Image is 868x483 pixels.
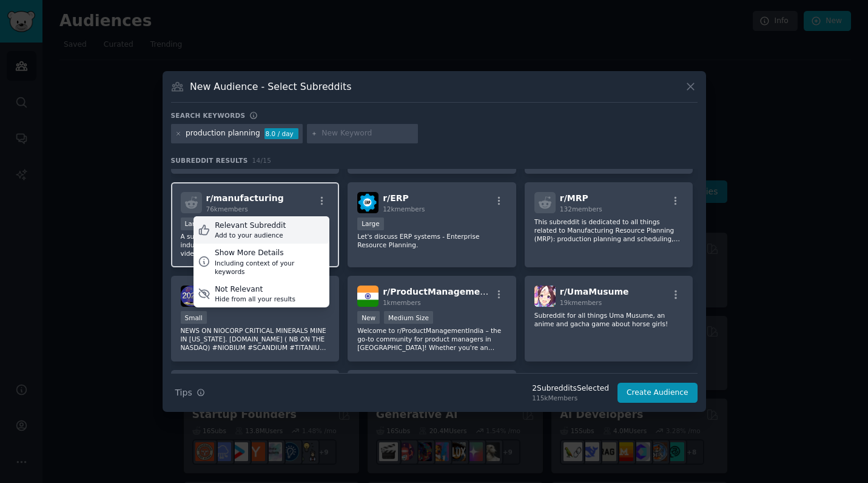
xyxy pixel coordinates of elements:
div: 115k Members [532,394,609,402]
span: r/ ERP [383,193,409,203]
span: r/ manufacturing [206,193,284,203]
span: 12k members [383,205,425,213]
div: Large [357,218,384,230]
button: Create Audience [617,383,698,403]
div: Relevant Subreddit [215,221,286,231]
img: ERP [357,192,378,213]
img: ProductManagement_IN [357,286,378,307]
p: A subreddit for anyone in the manufacturing industry. Content is very diverse: you'll find videos... [181,232,330,258]
div: New [357,311,380,324]
div: Not Relevant [215,284,295,295]
span: 19k members [560,299,602,306]
input: New Keyword [321,128,414,139]
div: Small [181,311,207,324]
p: NEWS ON NIOCORP CRITICAL MINERALS MINE IN [US_STATE]. [DOMAIN_NAME] ( NB ON THE NASDAQ) #NIOBIUM ... [181,326,330,352]
span: r/ ProductManagement_IN [383,287,505,296]
div: 2 Subreddit s Selected [532,383,609,394]
button: Tips [171,382,209,403]
span: r/ UmaMusume [560,287,629,296]
span: 76k members [206,205,248,213]
span: Tips [175,386,192,399]
span: 14 / 15 [252,157,272,164]
div: production planning [186,128,260,139]
div: Medium Size [384,311,433,324]
div: Show More Details [215,248,325,259]
div: Add to your audience [215,231,286,239]
p: Welcome to r/ProductManagementIndia – the go-to community for product managers in [GEOGRAPHIC_DAT... [357,326,506,352]
span: Subreddit Results [171,156,248,165]
p: Subreddit for all things Uma Musume, an anime and gacha game about horse girls! [534,311,684,328]
span: r/ MRP [560,193,588,203]
p: Let's discuss ERP systems - Enterprise Resource Planning. [357,232,506,249]
span: 132 members [560,205,602,213]
img: UmaMusume [534,286,556,307]
h3: Search keywords [171,111,246,120]
div: Including context of your keywords [215,259,325,276]
div: Large [181,218,207,230]
span: 1k members [383,299,421,306]
img: NIOCORP_MINE [181,286,202,307]
div: Hide from all your results [215,295,295,303]
div: 8.0 / day [264,128,298,139]
p: This subreddit is dedicated to all things related to Manufacturing Resource Planning (MRP): produ... [534,218,684,243]
h3: New Audience - Select Subreddits [190,80,351,93]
